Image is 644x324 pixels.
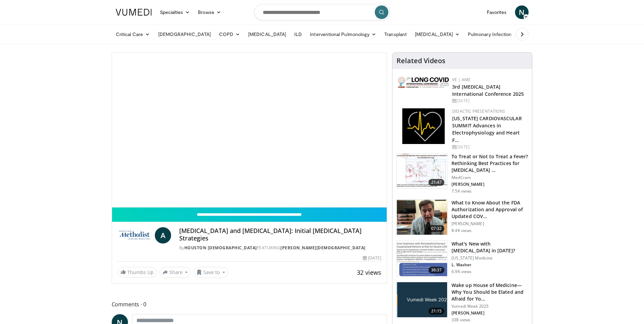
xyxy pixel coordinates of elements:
[155,227,171,244] a: A
[452,310,528,316] p: [PERSON_NAME]
[363,255,381,261] div: [DATE]
[452,221,528,227] p: [PERSON_NAME]
[515,5,529,19] a: N
[194,5,225,19] a: Browse
[117,227,152,244] img: Houston Methodist
[112,28,154,41] a: Critical Care
[179,227,382,242] h4: [MEDICAL_DATA] and [MEDICAL_DATA]: Initial [MEDICAL_DATA] Strategies
[452,199,528,220] h3: What to Know About the FDA Authorization and Approval of Updated COV…
[280,245,366,251] a: [PERSON_NAME][DEMOGRAPHIC_DATA]
[179,245,382,251] div: By FEATURING
[452,255,528,261] p: [US_STATE] Medicine
[452,317,471,323] p: 338 views
[357,268,381,276] span: 32 views
[397,282,447,318] img: f302a613-4137-484c-b785-d9f4af40bf5c.jpg.150x105_q85_crop-smart_upscale.jpg
[428,225,445,232] span: 07:32
[402,108,445,144] img: 1860aa7a-ba06-47e3-81a4-3dc728c2b4cf.png.150x105_q85_autocrop_double_scale_upscale_version-0.2.png
[397,282,528,323] a: 21:15 Wake up House of Medicine—Why You Should be Elated and Afraid for Yo… Vumedi Week 2025 [PER...
[428,179,445,186] span: 21:47
[397,57,445,65] h4: Related Videos
[452,144,527,150] div: [DATE]
[397,241,447,276] img: e6ac19ea-06ec-4e73-bb2e-8837b1071482.150x105_q85_crop-smart_upscale.jpg
[452,77,471,83] a: VE | AME
[244,28,290,41] a: [MEDICAL_DATA]
[452,108,527,114] div: Didactic Presentations
[215,28,244,41] a: COPD
[452,188,472,194] p: 7.5K views
[184,245,257,251] a: Houston [DEMOGRAPHIC_DATA]
[112,300,387,309] span: Comments 0
[306,28,380,41] a: Interventional Pulmonology
[452,262,528,268] p: L. Washer
[428,308,445,314] span: 21:15
[397,240,528,276] a: 36:37 What's New with [MEDICAL_DATA] in [DATE]? [US_STATE] Medicine L. Washer 6.9K views
[397,199,528,235] a: 07:32 What to Know About the FDA Authorization and Approval of Updated COV… [PERSON_NAME] 8.4K views
[117,267,157,277] a: Thumbs Up
[452,304,528,309] p: Vumedi Week 2025
[411,28,464,41] a: [MEDICAL_DATA]
[160,267,191,278] button: Share
[452,115,522,143] a: [US_STATE] CARDIOVASCULAR SUMMIT Advances in Electrophysiology and Heart F…
[452,269,472,274] p: 6.9K views
[452,153,528,174] h3: To Treat or Not to Treat a Fever? Rethinking Best Practices for [MEDICAL_DATA] …
[464,28,522,41] a: Pulmonary Infection
[397,200,447,235] img: a1e50555-b2fd-4845-bfdc-3eac51376964.150x105_q85_crop-smart_upscale.jpg
[452,228,472,233] p: 8.4K views
[156,5,194,19] a: Specialties
[116,9,152,16] img: VuMedi Logo
[290,28,306,41] a: ILD
[254,4,390,20] input: Search topics, interventions
[397,153,528,194] a: 21:47 To Treat or Not to Treat a Fever? Rethinking Best Practices for [MEDICAL_DATA] … MedCram [P...
[452,182,528,187] p: [PERSON_NAME]
[452,240,528,254] h3: What's New with [MEDICAL_DATA] in [DATE]?
[452,282,528,302] h3: Wake up House of Medicine—Why You Should be Elated and Afraid for Yo…
[397,154,447,189] img: 17417671-29c8-401a-9d06-236fa126b08d.150x105_q85_crop-smart_upscale.jpg
[452,84,524,97] a: 3rd [MEDICAL_DATA] International Conference 2025
[452,98,527,104] div: [DATE]
[483,5,511,19] a: Favorites
[428,267,445,273] span: 36:37
[398,77,449,88] img: a2792a71-925c-4fc2-b8ef-8d1b21aec2f7.png.150x105_q85_autocrop_double_scale_upscale_version-0.2.jpg
[112,53,387,208] video-js: Video Player
[194,267,228,278] button: Save to
[154,28,215,41] a: [DEMOGRAPHIC_DATA]
[452,175,528,180] p: MedCram
[380,28,411,41] a: Transplant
